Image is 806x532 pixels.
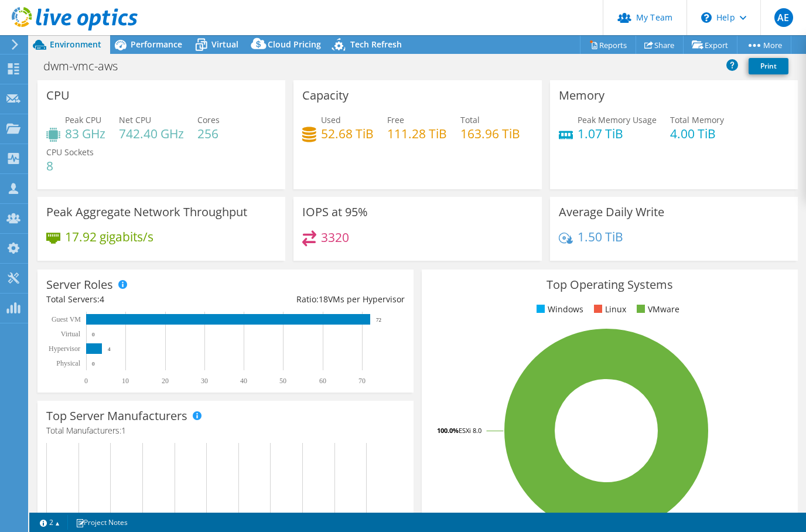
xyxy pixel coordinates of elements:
[67,515,136,530] a: Project Notes
[108,346,111,352] text: 4
[131,39,182,50] span: Performance
[226,293,405,306] div: Ratio: VMs per Hypervisor
[431,278,789,291] h3: Top Operating Systems
[559,206,664,219] h3: Average Daily Write
[302,206,368,219] h3: IOPS at 95%
[578,230,623,243] h4: 1.50 TiB
[119,114,151,125] span: Net CPU
[46,159,94,172] h4: 8
[701,12,712,23] svg: \n
[211,39,238,50] span: Virtual
[49,345,80,353] text: Hypervisor
[201,377,208,385] text: 30
[52,315,81,323] text: Guest VM
[358,377,366,385] text: 70
[376,317,381,323] text: 72
[119,127,184,140] h4: 742.40 GHz
[197,127,220,140] h4: 256
[46,206,247,219] h3: Peak Aggregate Network Throughput
[84,377,88,385] text: 0
[578,127,657,140] h4: 1.07 TiB
[670,114,724,125] span: Total Memory
[321,231,349,244] h4: 3320
[162,377,169,385] text: 20
[268,39,321,50] span: Cloud Pricing
[92,332,95,337] text: 0
[32,515,68,530] a: 2
[749,58,788,74] a: Print
[61,330,81,338] text: Virtual
[50,39,101,50] span: Environment
[559,89,604,102] h3: Memory
[279,377,286,385] text: 50
[460,127,520,140] h4: 163.96 TiB
[591,303,626,316] li: Linux
[46,424,405,437] h4: Total Manufacturers:
[683,36,737,54] a: Export
[319,294,328,305] span: 18
[46,278,113,291] h3: Server Roles
[302,89,349,102] h3: Capacity
[319,377,326,385] text: 60
[46,410,187,422] h3: Top Server Manufacturers
[197,114,220,125] span: Cores
[65,230,153,243] h4: 17.92 gigabits/s
[774,8,793,27] span: AE
[321,127,374,140] h4: 52.68 TiB
[46,146,94,158] span: CPU Sockets
[65,127,105,140] h4: 83 GHz
[100,294,104,305] span: 4
[387,114,404,125] span: Free
[350,39,402,50] span: Tech Refresh
[65,114,101,125] span: Peak CPU
[38,60,136,73] h1: dwm-vmc-aws
[56,359,80,367] text: Physical
[321,114,341,125] span: Used
[122,377,129,385] text: 10
[46,89,70,102] h3: CPU
[240,377,247,385] text: 40
[437,426,459,435] tspan: 100.0%
[534,303,583,316] li: Windows
[580,36,636,54] a: Reports
[578,114,657,125] span: Peak Memory Usage
[634,303,679,316] li: VMware
[460,114,480,125] span: Total
[46,293,226,306] div: Total Servers:
[92,361,95,367] text: 0
[737,36,791,54] a: More
[670,127,724,140] h4: 4.00 TiB
[459,426,481,435] tspan: ESXi 8.0
[636,36,684,54] a: Share
[387,127,447,140] h4: 111.28 TiB
[121,425,126,436] span: 1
